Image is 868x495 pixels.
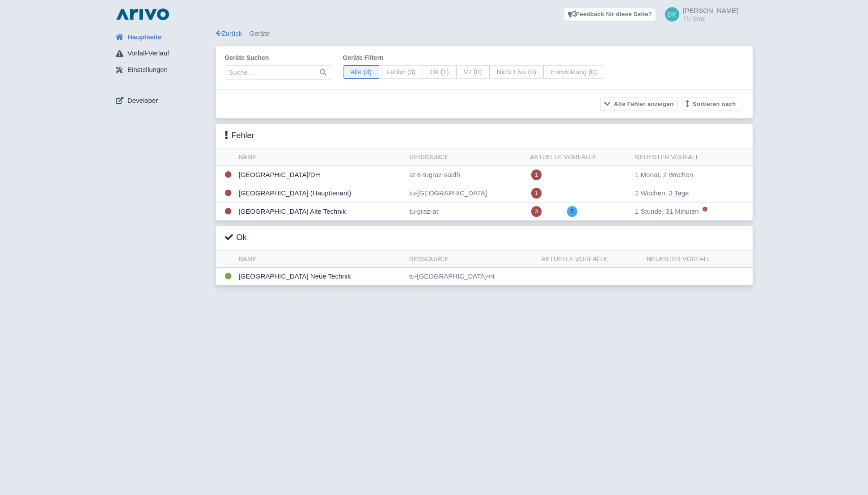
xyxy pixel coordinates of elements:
[343,65,380,79] span: Alle (4)
[406,184,526,203] td: tu-[GEOGRAPHIC_DATA]
[343,53,605,63] label: Geräte filtern
[406,203,526,221] td: tu-graz-at
[109,92,216,109] a: Developer
[114,7,171,21] img: logo
[225,53,332,63] label: Geräte suchen
[235,149,406,166] th: Name
[406,166,526,184] td: at-8-tugraz-saldh
[406,149,526,166] th: Ressource
[682,97,740,111] button: Sortieren nach
[235,268,406,285] td: [GEOGRAPHIC_DATA] Neue Technik
[379,65,423,79] span: Fehler (3)
[538,251,643,268] th: Aktuelle Vorfälle
[225,65,332,80] input: Suche…
[406,251,538,268] th: Ressource
[567,206,577,217] span: 5
[406,268,538,285] td: tu-[GEOGRAPHIC_DATA]-nt
[235,184,406,203] td: [GEOGRAPHIC_DATA] (Haupttenant)
[531,188,542,199] span: 1
[489,65,544,79] span: Nicht Live (0)
[543,65,605,79] span: Entwicklung (0)
[631,149,752,166] th: Neuester Vorfall
[109,29,216,46] a: Hauptseite
[643,251,753,268] th: Neuester Vorfall
[235,166,406,184] td: [GEOGRAPHIC_DATA]/DH
[216,30,242,37] a: Zurück
[660,7,738,21] a: [PERSON_NAME] TU Graz
[216,29,753,39] div: Geräte
[531,206,542,217] span: 3
[235,203,406,221] td: [GEOGRAPHIC_DATA] Alte Technik
[600,97,678,111] button: Alle Fehler anzeigen
[109,62,216,79] a: Einstellungen
[531,169,542,180] span: 1
[527,149,632,166] th: Aktuelle Vorfälle
[109,45,216,62] a: Vorfall-Verlauf
[127,48,169,59] span: Vorfall-Verlauf
[127,65,168,75] span: Einstellungen
[564,7,656,21] a: Feedback für diese Seite?
[225,131,254,141] h3: Fehler
[635,171,693,178] span: 1 Monat, 2 Wochen
[683,7,738,14] span: [PERSON_NAME]
[127,96,158,106] span: Developer
[635,189,689,197] span: 2 Wochen, 3 Tage
[235,251,406,268] th: Name
[635,207,699,215] span: 1 Stunde, 31 Minuten
[127,32,162,42] span: Hauptseite
[456,65,490,79] span: V2 (0)
[225,233,247,243] h3: Ok
[683,16,738,21] small: TU Graz
[423,65,457,79] span: Ok (1)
